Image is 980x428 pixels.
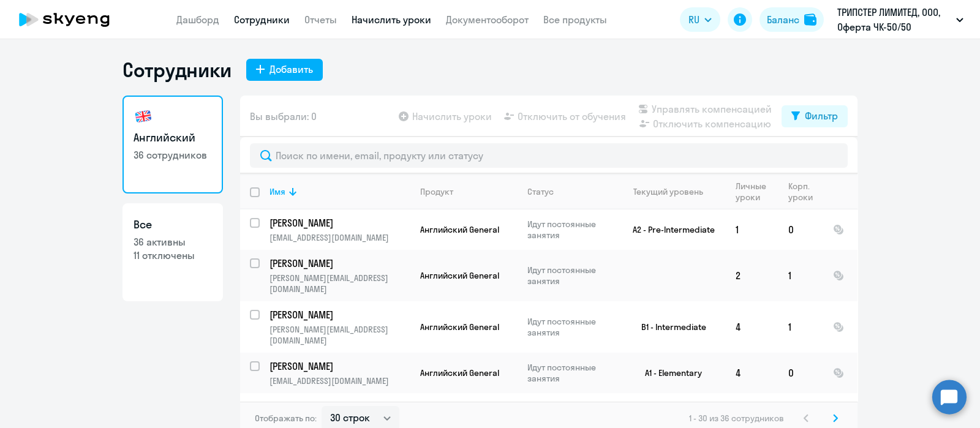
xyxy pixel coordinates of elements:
img: english [134,107,153,126]
p: Идут постоянные занятия [527,362,611,384]
div: Имя [269,186,410,197]
td: B1 - Intermediate [612,301,726,353]
div: Корп. уроки [788,181,823,203]
p: Идут постоянные занятия [527,316,611,338]
p: ТРИПСТЕР ЛИМИТЕД, ООО, Оферта ЧК-50/50 [837,5,951,34]
a: Документооборот [446,13,529,26]
p: [PERSON_NAME] [269,257,408,270]
p: [PERSON_NAME] [269,308,408,321]
span: Отображать по: [255,413,317,424]
button: Балансbalance [759,7,824,32]
button: Добавить [246,59,323,81]
a: [PERSON_NAME] [269,216,410,230]
td: 4 [726,353,778,393]
p: Идут постоянные занятия [527,219,611,241]
div: Имя [269,186,285,197]
div: Текущий уровень [633,186,703,197]
button: Фильтр [782,105,848,127]
a: Сотрудники [234,13,290,26]
td: 1 [726,209,778,250]
td: 2 [726,250,778,301]
td: 0 [778,353,823,393]
a: Дашборд [176,13,219,26]
div: Личные уроки [736,181,778,203]
span: Вы выбрали: 0 [250,109,317,124]
div: Продукт [420,186,453,197]
h3: Все [134,217,212,233]
button: RU [680,7,720,32]
a: Английский36 сотрудников [123,96,223,193]
td: 0 [778,209,823,250]
a: Все36 активны11 отключены [123,203,223,301]
p: [PERSON_NAME] [269,216,408,230]
div: Баланс [767,12,799,27]
td: 4 [726,301,778,353]
a: Все продукты [543,13,607,26]
h1: Сотрудники [123,58,232,82]
a: Стрельчиков [PERSON_NAME] [269,400,410,413]
div: Добавить [269,62,313,77]
span: Английский General [420,321,499,332]
p: [PERSON_NAME][EMAIL_ADDRESS][DOMAIN_NAME] [269,272,410,295]
td: A2 - Pre-Intermediate [612,209,726,250]
a: [PERSON_NAME] [269,308,410,321]
a: Отчеты [304,13,337,26]
a: Начислить уроки [352,13,431,26]
p: [PERSON_NAME][EMAIL_ADDRESS][DOMAIN_NAME] [269,324,410,346]
div: Фильтр [805,108,838,123]
p: [EMAIL_ADDRESS][DOMAIN_NAME] [269,232,410,243]
td: 1 [778,301,823,353]
button: ТРИПСТЕР ЛИМИТЕД, ООО, Оферта ЧК-50/50 [831,5,970,34]
a: [PERSON_NAME] [269,359,410,373]
div: Текущий уровень [622,186,725,197]
span: RU [688,12,699,27]
td: A1 - Elementary [612,353,726,393]
p: 36 сотрудников [134,148,212,162]
p: 36 активны [134,235,212,249]
p: [PERSON_NAME] [269,359,408,373]
p: Стрельчиков [PERSON_NAME] [269,400,408,413]
h3: Английский [134,130,212,146]
p: Идут постоянные занятия [527,265,611,287]
span: Английский General [420,224,499,235]
p: 11 отключены [134,249,212,262]
td: 1 [778,250,823,301]
p: [EMAIL_ADDRESS][DOMAIN_NAME] [269,375,410,386]
input: Поиск по имени, email, продукту или статусу [250,143,848,168]
img: balance [804,13,816,26]
a: [PERSON_NAME] [269,257,410,270]
span: Английский General [420,367,499,378]
span: 1 - 30 из 36 сотрудников [689,413,784,424]
div: Статус [527,186,554,197]
span: Английский General [420,270,499,281]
